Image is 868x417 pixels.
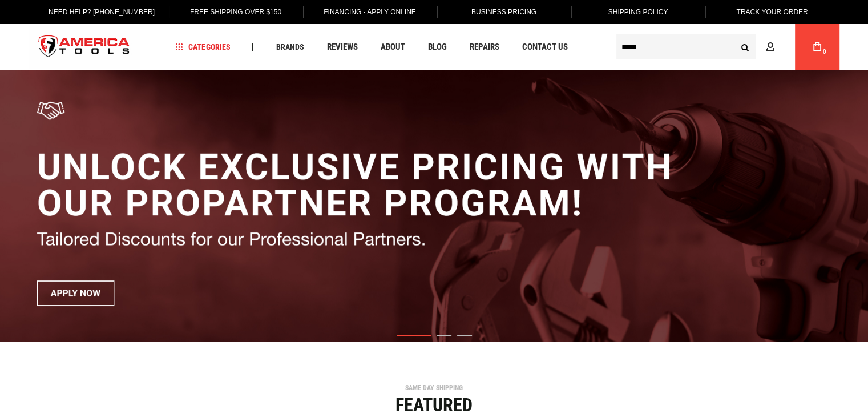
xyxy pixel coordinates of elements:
div: SAME DAY SHIPPING [26,384,842,391]
span: Repairs [469,43,499,51]
span: About [380,43,405,51]
span: Shipping Policy [608,8,668,16]
span: Contact Us [522,43,567,51]
a: Reviews [321,39,362,55]
img: America Tools [29,26,140,69]
a: Repairs [464,39,504,55]
a: Brands [271,39,309,55]
span: Blog [427,43,446,51]
a: store logo [29,26,140,69]
a: 0 [806,24,828,70]
span: Brands [276,43,304,51]
a: Categories [170,39,235,55]
span: Categories [175,43,230,51]
a: Blog [422,39,451,55]
button: Search [734,36,756,58]
a: About [375,39,410,55]
span: 0 [823,49,826,55]
div: Featured [26,396,842,414]
a: Contact Us [516,39,572,55]
span: Reviews [326,43,357,51]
